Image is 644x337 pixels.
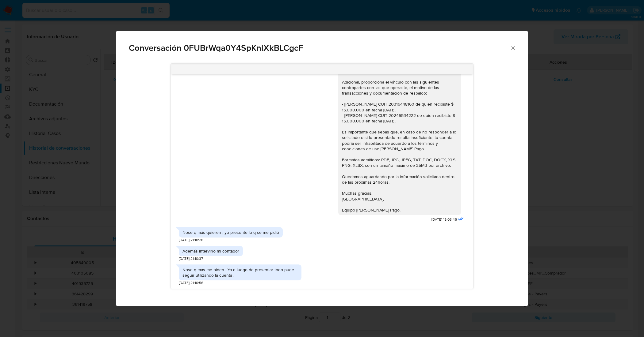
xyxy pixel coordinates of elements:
[182,230,279,235] div: Nose q más quieren , yo presente lo q se me pidió
[179,256,203,261] span: [DATE] 21:10:37
[179,280,203,286] span: [DATE] 21:10:56
[116,31,528,306] div: Comunicación
[182,267,298,278] div: Nose q mas me piden . Ya q luego de presentar todo pude seguir utilizando la cuenta .
[129,44,510,52] span: Conversación 0FUBrWqa0Y4SpKnlXkBLCgcF
[510,45,516,51] button: Cerrar
[179,238,203,243] span: [DATE] 21:10:28
[182,248,239,254] div: Además intervino mi contador
[431,217,457,222] span: [DATE] 15:03:46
